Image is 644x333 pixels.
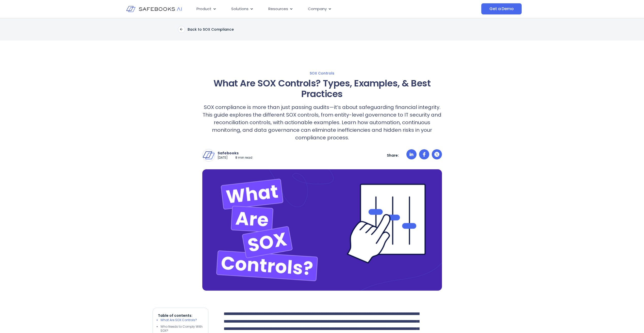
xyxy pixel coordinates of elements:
span: Resources [268,6,288,12]
li: Who Needs to Comply With SOX? [160,325,203,333]
span: Get a Demo [489,6,514,11]
p: Safebooks [218,151,252,155]
p: SOX compliance is more than just passing audits—it’s about safeguarding financial integrity. This... [202,103,442,141]
p: 8 min read [235,156,252,160]
a: Back to SOX Compliance [178,26,234,33]
img: Safebooks [203,149,215,161]
p: Table of contents: [158,313,203,318]
span: Company [308,6,327,12]
p: Share: [387,153,399,158]
a: SOX Controls [153,71,492,76]
div: Menu Toggle [192,4,431,14]
span: Product [196,6,211,12]
li: What Are SOX Controls? [160,318,203,322]
span: Solutions [231,6,249,12]
p: [DATE] [218,156,228,160]
a: Get a Demo [481,3,522,14]
h1: What Are SOX Controls? Types, Examples, & Best Practices [202,78,442,99]
p: Back to SOX Compliance [188,27,234,32]
nav: Menu [192,4,431,14]
img: a hand pointing at a sheet of paper that says what are sox controls? [202,169,442,291]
